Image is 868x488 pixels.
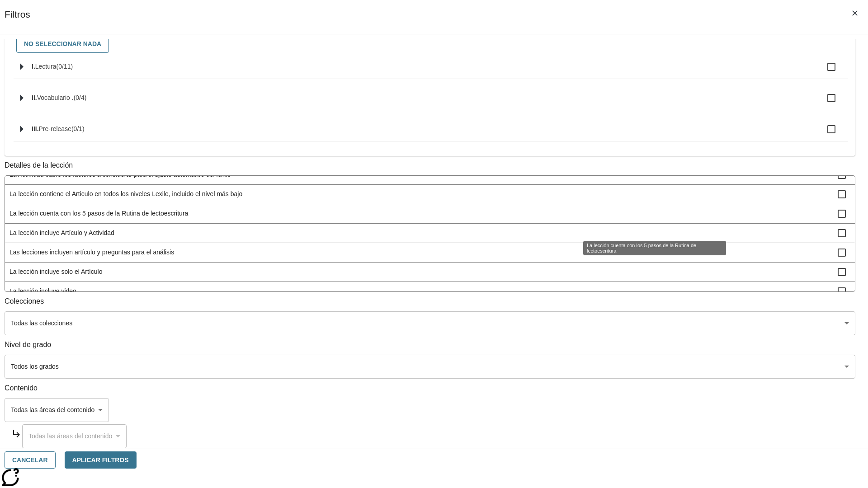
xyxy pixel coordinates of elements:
[5,160,855,171] p: Detalles de la lección
[35,63,57,70] span: Lectura
[5,175,855,292] ul: Detalles de la lección
[9,209,838,218] span: La lección cuenta con los 5 pasos de la Rutina de lectoescritura
[9,286,838,296] span: La lección incluye video
[32,125,39,132] span: III.
[5,311,855,335] div: Seleccione una Colección
[71,125,85,132] span: 0 estándares seleccionados/1 estándares en grupo
[5,340,855,350] p: Nivel de grado
[9,189,838,199] span: La lección contiene el Articulo en todos los niveles Lexile, incluido el nivel más bajo
[5,263,855,282] div: La lección incluye solo el Artículo
[5,355,855,379] div: Seleccione los Grados
[9,228,838,238] span: La lección incluye Artículo y Actividad
[5,451,56,469] button: Cancelar
[32,63,35,70] span: I.
[39,125,71,132] span: Pre-release
[9,248,838,257] span: Las lecciones incluyen artículo y preguntas para el análisis
[845,4,864,23] button: Cerrar los filtros del Menú lateral
[583,241,726,255] div: La lección cuenta con los 5 pasos de la Rutina de lectoescritura
[5,243,855,263] div: Las lecciones incluyen artículo y preguntas para el análisis
[74,94,87,101] span: 0 estándares seleccionados/4 estándares en grupo
[5,296,855,307] p: Colecciones
[22,424,127,448] div: Seleccione el Contenido
[14,55,848,149] ul: Seleccione habilidades
[32,94,37,101] span: II.
[56,63,73,70] span: 0 estándares seleccionados/11 estándares en grupo
[5,9,30,34] h1: Filtros
[37,94,74,101] span: Vocabulario .
[16,35,109,53] button: No seleccionar nada
[5,185,855,204] div: La lección contiene el Articulo en todos los niveles Lexile, incluido el nivel más bajo
[5,204,855,224] div: La lección cuenta con los 5 pasos de la Rutina de lectoescritura
[5,383,855,394] p: Contenido
[65,451,137,469] button: Aplicar Filtros
[9,267,838,277] span: La lección incluye solo el Artículo
[12,33,848,55] div: Seleccione habilidades
[5,282,855,301] div: La lección incluye video
[5,398,109,422] div: Seleccione el Contenido
[5,224,855,243] div: La lección incluye Artículo y Actividad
